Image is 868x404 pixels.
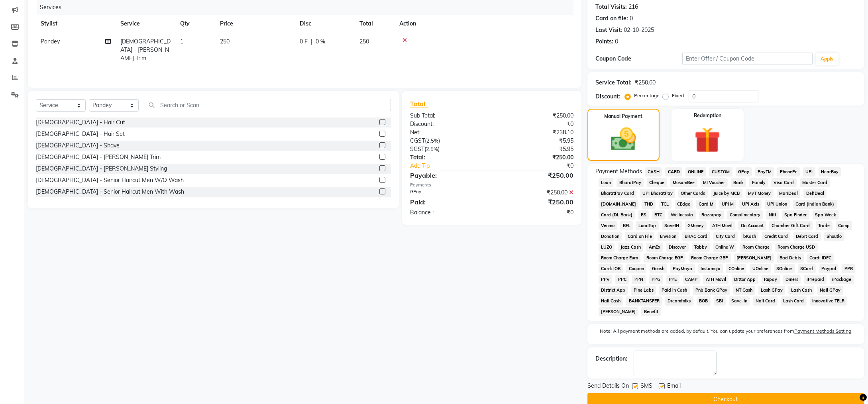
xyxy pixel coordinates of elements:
[599,232,622,241] span: Donation
[696,200,716,209] span: Card M
[595,14,628,23] div: Card on file:
[642,200,656,209] span: THD
[36,176,184,184] div: [DEMOGRAPHIC_DATA] - Senior Haircut Men W/O Wash
[145,99,391,111] input: Search or Scan
[672,92,684,99] label: Fixed
[798,264,816,273] span: SCard
[595,26,622,34] div: Last Visit:
[604,113,642,120] label: Manual Payment
[647,178,667,187] span: Cheque
[492,128,579,137] div: ₹238.10
[766,210,779,220] span: Nift
[410,137,425,144] span: CGST
[649,275,663,284] span: PPG
[311,37,312,46] span: |
[404,128,492,137] div: Net:
[618,243,643,252] span: Jazz Cash
[758,286,786,295] span: Lash GPay
[698,264,723,273] span: Instamojo
[426,146,438,152] span: 2.5%
[697,296,711,306] span: BOB
[781,296,807,306] span: Lash Card
[682,232,710,241] span: BRAC Card
[599,243,615,252] span: LUZO
[404,197,492,207] div: Paid:
[739,200,762,209] span: UPI Axis
[793,200,837,209] span: Card (Indian Bank)
[686,124,729,156] img: _gift.svg
[683,275,700,284] span: CAMP
[492,188,579,197] div: ₹250.00
[404,112,492,120] div: Sub Total:
[404,162,507,170] a: Add Tip
[492,120,579,128] div: ₹0
[842,264,855,273] span: PPR
[316,37,325,46] span: 0 %
[713,243,737,252] span: Online W
[765,200,790,209] span: UPI Union
[36,118,125,127] div: [DEMOGRAPHIC_DATA] - Hair Cut
[492,112,579,120] div: ₹250.00
[395,15,573,33] th: Action
[595,92,620,101] div: Discount:
[740,243,772,252] span: Room Charge
[638,210,649,220] span: RS
[595,3,627,11] div: Total Visits:
[689,253,731,263] span: Room Charge GBP
[803,189,827,198] span: DefiDeal
[595,55,682,63] div: Coupon Code
[634,92,660,99] label: Percentage
[300,37,308,46] span: 0 F
[816,221,833,230] span: Trade
[819,167,841,177] span: NearBuy
[404,153,492,162] div: Total:
[295,15,355,33] th: Disc
[711,189,742,198] span: Juice by MCB
[774,264,795,273] span: SOnline
[641,307,661,316] span: Benefit
[662,221,682,230] span: SaveIN
[666,275,679,284] span: PPE
[793,232,821,241] span: Debit Card
[404,120,492,128] div: Discount:
[685,167,706,177] span: ONLINE
[703,275,729,284] span: ATH Movil
[694,112,721,119] label: Redemption
[762,275,780,284] span: Rupay
[404,137,492,145] div: ( )
[741,232,759,241] span: bKash
[36,141,120,150] div: [DEMOGRAPHIC_DATA] - Shave
[816,53,839,65] button: Apply
[410,100,428,108] span: Total
[771,178,797,187] span: Visa Card
[492,145,579,153] div: ₹5.95
[599,264,623,273] span: Card: IOB
[726,264,747,273] span: COnline
[220,38,230,45] span: 250
[404,171,492,180] div: Payable:
[36,15,116,33] th: Stylist
[506,162,579,170] div: ₹0
[733,286,755,295] span: NT Cash
[36,153,161,161] div: [DEMOGRAPHIC_DATA] - [PERSON_NAME] Trim
[753,296,778,306] span: Nail Card
[426,137,438,144] span: 2.5%
[830,275,854,284] span: iPackage
[595,328,856,338] label: Note: All payment methods are added, by default. You can update your preferences from
[794,328,851,335] label: Payment Methods Setting
[659,286,690,295] span: Paid in Cash
[734,253,774,263] span: [PERSON_NAME]
[595,167,642,176] span: Payment Methods
[640,382,652,392] span: SMS
[746,189,774,198] span: MyT Money
[645,167,662,177] span: CASH
[693,286,730,295] span: Pnb Bank GPay
[41,38,60,45] span: Pandey
[615,275,629,284] span: PPC
[836,221,852,230] span: Comp
[824,232,844,241] span: Shoutlo
[359,38,369,45] span: 250
[624,26,654,34] div: 02-10-2025
[762,232,790,241] span: Credit Card
[599,286,628,295] span: District App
